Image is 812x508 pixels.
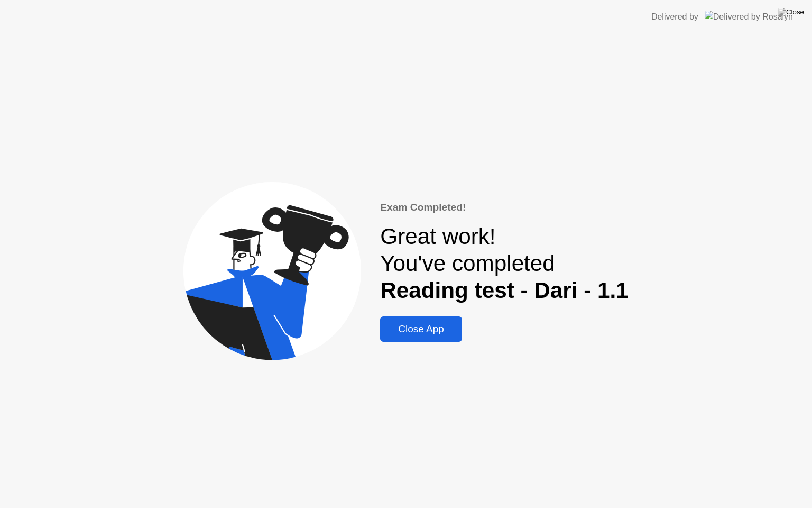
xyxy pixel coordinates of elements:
img: Delivered by Rosalyn [705,11,793,23]
b: Reading test - Dari - 1.1 [380,278,628,303]
button: Close App [380,316,462,342]
div: Close App [383,323,459,335]
div: Delivered by [651,11,698,23]
div: Exam Completed! [380,200,628,215]
div: Great work! You've completed [380,223,628,304]
img: Close [778,8,804,16]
